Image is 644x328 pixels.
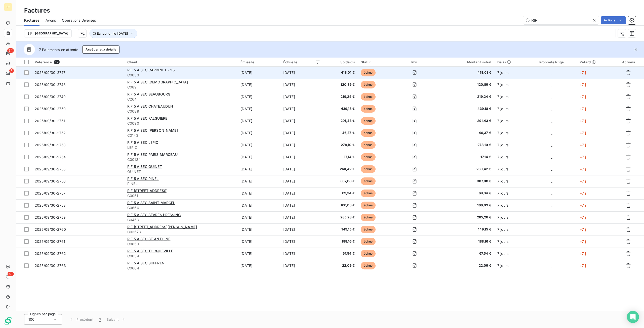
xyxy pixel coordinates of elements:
[494,67,527,79] td: 7 jours
[361,214,376,221] span: échue
[551,131,552,135] span: _
[494,199,527,211] td: 7 jours
[361,60,391,64] div: Statut
[601,16,626,24] button: Actions
[326,155,355,160] span: 17,14 €
[280,211,323,223] td: [DATE]
[237,211,280,223] td: [DATE]
[127,254,234,259] span: C0034
[326,179,355,184] span: 307,08 €
[35,143,66,147] span: 2025/09/30-2753
[580,191,586,195] span: +7 j
[127,60,234,64] div: Client
[127,261,165,265] span: RIF 5 A SEC SUFFREN
[580,155,586,159] span: +7 j
[46,18,56,23] span: Avoirs
[494,103,527,115] td: 7 jours
[438,215,491,220] span: 285,28 €
[580,251,586,256] span: +7 j
[326,251,355,256] span: 67,54 €
[127,109,234,114] span: C0089
[361,129,376,137] span: échue
[8,272,14,276] span: 53
[127,152,178,157] span: RIF 5 A SEC PARIS MARCEAU
[438,203,491,208] span: 166,03 €
[494,91,527,103] td: 7 jours
[580,143,586,147] span: +7 j
[237,91,280,103] td: [DATE]
[280,79,323,91] td: [DATE]
[127,68,175,72] span: RIF 5 A SEC CARDINET - 35
[580,70,586,75] span: +7 j
[326,143,355,148] span: 278,10 €
[551,119,552,123] span: _
[237,79,280,91] td: [DATE]
[523,16,599,24] input: Rechercher
[66,314,96,325] button: Précédent
[237,139,280,151] td: [DATE]
[494,163,527,175] td: 7 jours
[551,239,552,244] span: _
[127,133,234,138] span: C0143
[4,317,12,325] img: Logo LeanPay
[127,140,158,145] span: RIF 5 A SEC LEPIC
[326,203,355,208] span: 166,03 €
[237,163,280,175] td: [DATE]
[361,153,376,161] span: échue
[580,227,586,231] span: +7 j
[361,141,376,149] span: échue
[90,29,137,38] button: Échue le : le [DATE]
[35,131,66,135] span: 2025/09/30-2752
[326,191,355,196] span: 69,34 €
[24,29,72,37] button: [GEOGRAPHIC_DATA]
[237,199,280,211] td: [DATE]
[237,236,280,248] td: [DATE]
[438,60,491,64] div: Montant initial
[127,157,234,162] span: C00134
[361,202,376,209] span: échue
[580,131,586,135] span: +7 j
[326,82,355,87] span: 120,89 €
[127,201,175,205] span: RIF 5 A SEC SAINT MARCEL
[237,67,280,79] td: [DATE]
[127,181,234,186] span: PINEL
[551,203,552,207] span: _
[237,248,280,260] td: [DATE]
[326,70,355,75] span: 418,01 €
[237,175,280,187] td: [DATE]
[4,3,12,11] div: TT
[237,223,280,236] td: [DATE]
[237,260,280,272] td: [DATE]
[127,80,188,84] span: RIF 5 A SEC [DEMOGRAPHIC_DATA]
[280,248,323,260] td: [DATE]
[35,251,66,256] span: 2025/09/30-2762
[96,314,104,325] button: 1
[35,215,66,219] span: 2025/09/30-2759
[551,143,552,147] span: _
[127,121,234,126] span: C0090
[438,227,491,232] span: 149,15 €
[9,68,14,73] span: 7
[54,60,59,64] span: 17
[438,118,491,123] span: 291,43 €
[127,266,234,271] span: C0664
[280,151,323,163] td: [DATE]
[551,95,552,99] span: _
[438,70,491,75] span: 418,01 €
[494,175,527,187] td: 7 jours
[326,118,355,123] span: 291,43 €
[35,70,65,75] span: 2025/09/30-2747
[280,260,323,272] td: [DATE]
[361,262,376,269] span: échue
[627,311,639,323] div: Open Intercom Messenger
[551,263,552,268] span: _
[127,249,173,253] span: RIF 5 A SEC TOCQUEVILLE
[580,263,586,268] span: +7 j
[280,223,323,236] td: [DATE]
[24,18,39,23] span: Factures
[438,106,491,111] span: 439,18 €
[361,69,376,76] span: échue
[35,239,65,244] span: 2025/09/30-2761
[494,248,527,260] td: 7 jours
[361,81,376,88] span: échue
